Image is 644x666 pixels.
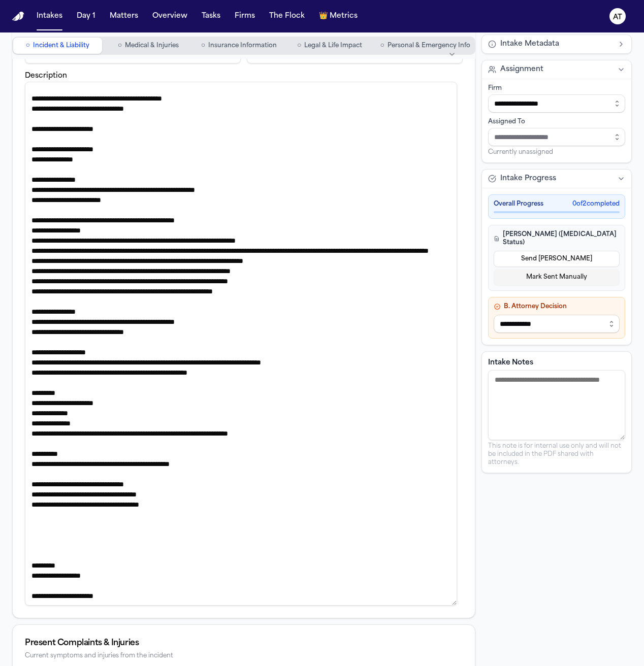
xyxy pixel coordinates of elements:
[482,60,631,79] button: Assignment
[231,7,259,25] button: Firms
[494,230,620,247] h4: [PERSON_NAME] ([MEDICAL_DATA] Status)
[33,42,89,50] span: Incident & Liability
[315,7,362,25] button: crownMetrics
[104,38,193,54] button: Go to Medical & Injuries
[118,41,122,51] span: ○
[500,64,543,75] span: Assignment
[488,358,625,368] label: Intake Notes
[13,38,102,54] button: Go to Incident & Liability
[488,148,553,156] span: Currently unassigned
[482,35,631,53] button: Intake Metadata
[488,442,625,467] p: This note is for internal use only and will not be included in the PDF shared with attorneys.
[494,251,620,267] button: Send [PERSON_NAME]
[304,42,362,50] span: Legal & Life Impact
[265,7,309,25] button: The Flock
[500,39,559,49] span: Intake Metadata
[25,652,463,660] div: Current symptoms and injuries from the incident
[33,7,67,25] button: Intakes
[380,41,384,51] span: ○
[208,42,277,50] span: Insurance Information
[25,637,463,649] div: Present Complaints & Injuries
[494,303,620,311] h4: B. Attorney Decision
[12,12,24,21] img: Finch Logo
[285,38,374,54] button: Go to Legal & Life Impact
[494,269,620,285] button: Mark Sent Manually
[572,200,620,208] span: 0 of 2 completed
[26,41,30,51] span: ○
[388,42,470,50] span: Personal & Emergency Info
[488,370,625,440] textarea: Intake notes
[73,7,100,25] button: Day 1
[482,170,631,188] button: Intake Progress
[125,42,179,50] span: Medical & Injuries
[488,94,625,113] input: Select firm
[195,38,283,54] button: Go to Insurance Information
[488,84,625,92] div: Firm
[500,174,556,184] span: Intake Progress
[201,41,205,51] span: ○
[198,7,224,25] button: Tasks
[25,82,457,606] textarea: Incident description
[297,41,301,51] span: ○
[376,38,474,54] button: Go to Personal & Emergency Info
[148,7,191,25] button: Overview
[25,72,67,80] label: Description
[488,128,625,146] input: Assign to staff member
[488,118,625,126] div: Assigned To
[494,200,543,208] span: Overall Progress
[12,12,24,21] a: Home
[106,7,142,25] button: Matters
